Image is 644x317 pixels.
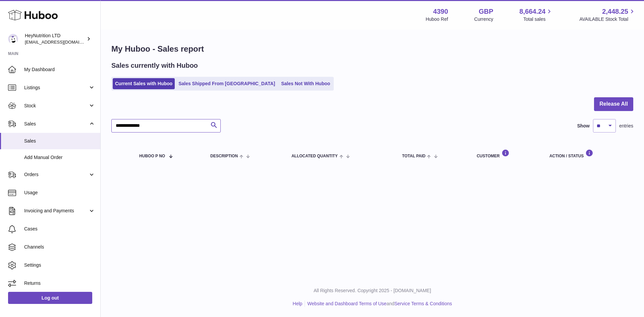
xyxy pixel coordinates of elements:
strong: GBP [479,7,493,16]
a: 2,448.25 AVAILABLE Stock Total [579,7,636,22]
div: Customer [477,149,536,158]
span: Sales [24,121,88,127]
a: 8,664.24 Total sales [520,7,553,22]
a: Website and Dashboard Terms of Use [307,301,386,306]
span: Huboo P no [139,154,165,158]
a: Help [293,301,303,306]
a: Sales Not With Huboo [279,78,332,89]
h2: Sales currently with Huboo [111,61,198,70]
span: 2,448.25 [602,7,628,16]
span: Stock [24,103,88,109]
span: Orders [24,171,88,178]
p: All Rights Reserved. Copyright 2025 - [DOMAIN_NAME] [106,287,639,294]
span: entries [619,123,633,129]
span: Settings [24,262,95,268]
span: AVAILABLE Stock Total [579,16,636,22]
div: Action / Status [549,149,627,158]
strong: 4390 [433,7,448,16]
span: Listings [24,85,88,91]
span: Total paid [402,154,426,158]
label: Show [577,123,590,129]
a: Service Terms & Conditions [394,301,452,306]
span: 8,664.24 [520,7,546,16]
div: HeyNutrition LTD [25,33,85,45]
div: Huboo Ref [426,16,448,22]
span: Description [210,154,238,158]
span: ALLOCATED Quantity [291,154,338,158]
li: and [305,301,452,307]
span: Channels [24,244,95,250]
div: Currency [474,16,493,22]
span: [EMAIL_ADDRESS][DOMAIN_NAME] [25,39,99,45]
span: Usage [24,190,95,196]
span: Invoicing and Payments [24,208,88,214]
a: Sales Shipped From [GEOGRAPHIC_DATA] [176,78,277,89]
span: Returns [24,280,95,286]
span: Total sales [523,16,553,22]
span: Add Manual Order [24,154,95,161]
h1: My Huboo - Sales report [111,44,633,54]
img: info@heynutrition.com [8,34,18,44]
span: Cases [24,226,95,232]
span: Sales [24,138,95,144]
a: Current Sales with Huboo [113,78,175,89]
span: My Dashboard [24,66,95,73]
button: Release All [594,97,633,111]
a: Log out [8,292,92,304]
